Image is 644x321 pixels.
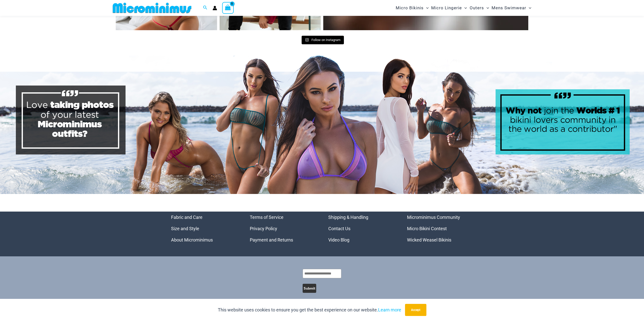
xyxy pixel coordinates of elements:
[407,212,473,246] aside: Footer Widget 4
[378,307,401,312] a: Learn more
[203,5,208,11] a: Search icon link
[171,237,213,243] a: About Microminimus
[396,2,424,14] span: Micro Bikinis
[405,304,426,316] button: Accept
[222,2,234,14] a: View Shopping Cart, empty
[526,2,531,14] span: Menu Toggle
[430,2,468,14] a: Micro LingerieMenu ToggleMenu Toggle
[250,215,284,220] a: Terms of Service
[394,2,430,14] a: Micro BikinisMenu ToggleMenu Toggle
[431,2,462,14] span: Micro Lingerie
[492,2,526,14] span: Mens Swimwear
[490,2,533,14] a: Mens SwimwearMenu ToggleMenu Toggle
[171,212,237,246] aside: Footer Widget 1
[171,212,237,246] nav: Menu
[462,2,467,14] span: Menu Toggle
[302,36,344,44] a: Instagram Follow on Instagram
[468,2,490,14] a: OutersMenu ToggleMenu Toggle
[303,284,316,293] button: Submit
[171,226,199,231] a: Size and Style
[218,306,401,314] p: This website uses cookies to ensure you get the best experience on our website.
[394,1,533,15] nav: Site Navigation
[213,6,217,10] a: Account icon link
[111,2,193,14] img: MM SHOP LOGO FLAT
[305,38,309,42] svg: Instagram
[311,38,340,42] span: Follow on Instagram
[250,212,316,246] nav: Menu
[328,212,394,246] aside: Footer Widget 3
[250,237,293,243] a: Payment and Returns
[328,226,350,231] a: Contact Us
[250,212,316,246] aside: Footer Widget 2
[407,237,451,243] a: Wicked Weasel Bikinis
[328,212,394,246] nav: Menu
[171,215,203,220] a: Fabric and Care
[484,2,489,14] span: Menu Toggle
[407,212,473,246] nav: Menu
[407,226,447,231] a: Micro Bikini Contest
[250,226,277,231] a: Privacy Policy
[407,215,460,220] a: Microminimus Community
[328,237,349,243] a: Video Blog
[424,2,429,14] span: Menu Toggle
[328,215,368,220] a: Shipping & Handling
[470,2,484,14] span: Outers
